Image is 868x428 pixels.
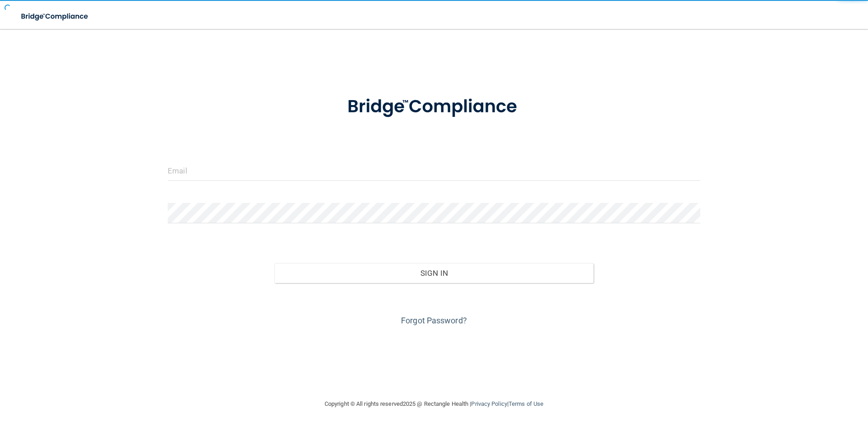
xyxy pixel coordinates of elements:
a: Terms of Use [509,400,543,407]
img: bridge_compliance_login_screen.278c3ca4.svg [329,83,539,130]
button: Sign In [274,263,594,283]
img: bridge_compliance_login_screen.278c3ca4.svg [14,7,97,26]
a: Forgot Password? [401,316,467,325]
input: Email [168,160,700,181]
div: Copyright © All rights reserved 2025 @ Rectangle Health | | [269,390,599,418]
a: Privacy Policy [471,400,507,407]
